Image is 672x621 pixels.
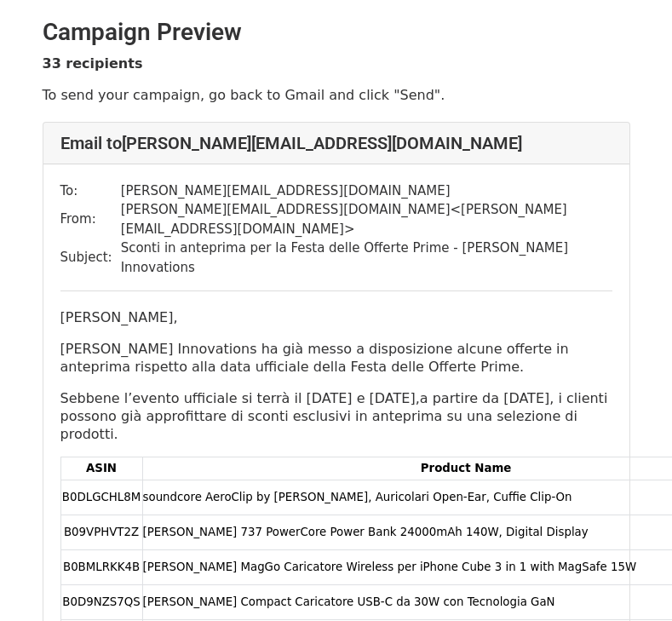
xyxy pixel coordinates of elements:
[60,585,142,620] td: B0D9NZS7QS
[43,18,630,47] h2: Campaign Preview
[60,308,612,326] p: [PERSON_NAME],
[60,457,142,480] td: ASIN
[43,55,143,72] strong: 33 recipients
[60,181,121,201] td: To:
[60,480,142,515] td: B0DLGCHL8M
[60,515,142,550] td: B09VPHVT2Z
[121,200,612,239] td: [PERSON_NAME][EMAIL_ADDRESS][DOMAIN_NAME] < [PERSON_NAME][EMAIL_ADDRESS][DOMAIN_NAME] >
[60,389,612,443] p: Sebbene l’evento ufficiale si terrà il [DATE] e [DATE],a partire da [DATE], i clienti possono già...
[60,133,612,153] h4: Email to [PERSON_NAME][EMAIL_ADDRESS][DOMAIN_NAME]
[60,550,142,585] td: B0BMLRKK4B
[60,200,121,239] td: From:
[121,181,612,201] td: [PERSON_NAME][EMAIL_ADDRESS][DOMAIN_NAME]
[60,239,121,277] td: Subject:
[60,340,612,376] p: [PERSON_NAME] Innovations ha già messo a disposizione alcune offerte in anteprima rispetto alla d...
[121,239,612,277] td: Sconti in anteprima per la Festa delle Offerte Prime - [PERSON_NAME] Innovations
[43,86,630,104] p: To send your campaign, go back to Gmail and click "Send".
